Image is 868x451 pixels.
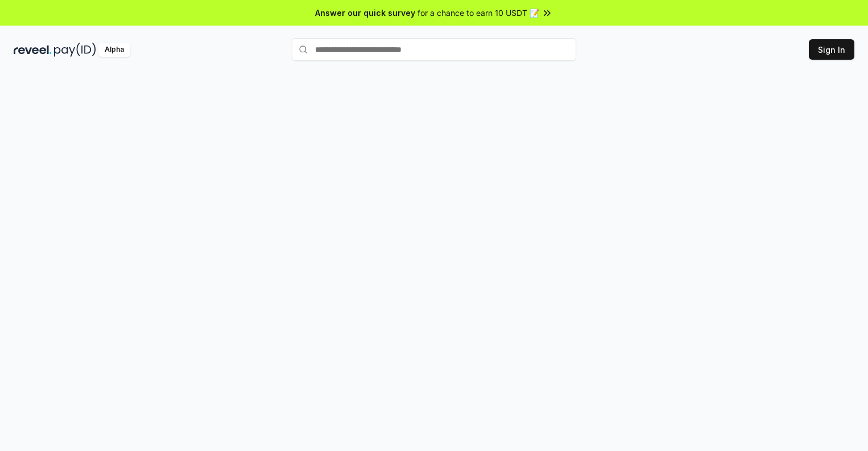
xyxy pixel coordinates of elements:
[54,43,96,57] img: pay_id
[98,43,130,57] div: Alpha
[315,7,415,19] span: Answer our quick survey
[14,43,52,57] img: reveel_dark
[418,7,539,19] span: for a chance to earn 10 USDT 📝
[809,39,854,60] button: Sign In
